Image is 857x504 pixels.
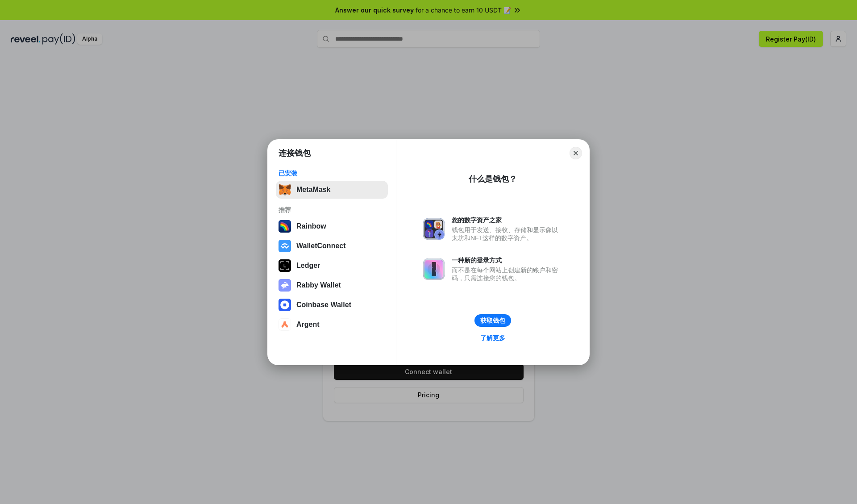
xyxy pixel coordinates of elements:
[452,266,562,282] div: 而不是在每个网站上创建新的账户和密码，只需连接您的钱包。
[279,259,291,272] img: svg+xml,%3Csvg%20xmlns%3D%22http%3A%2F%2Fwww.w3.org%2F2000%2Fsvg%22%20width%3D%2228%22%20height%3...
[276,181,388,199] button: MetaMask
[296,301,351,309] div: Coinbase Wallet
[279,279,291,292] img: svg+xml,%3Csvg%20xmlns%3D%22http%3A%2F%2Fwww.w3.org%2F2000%2Fsvg%22%20fill%3D%22none%22%20viewBox...
[276,257,388,275] button: Ledger
[296,321,320,329] div: Argent
[296,281,341,289] div: Rabby Wallet
[279,299,291,311] img: svg+xml,%3Csvg%20width%3D%2228%22%20height%3D%2228%22%20viewBox%3D%220%200%2028%2028%22%20fill%3D...
[296,186,330,194] div: MetaMask
[296,242,346,250] div: WalletConnect
[423,218,445,240] img: svg+xml,%3Csvg%20xmlns%3D%22http%3A%2F%2Fwww.w3.org%2F2000%2Fsvg%22%20fill%3D%22none%22%20viewBox...
[474,314,511,327] button: 获取钱包
[276,217,388,235] button: Rainbow
[279,148,311,158] h1: 连接钱包
[279,220,291,233] img: svg+xml,%3Csvg%20width%3D%22120%22%20height%3D%22120%22%20viewBox%3D%220%200%20120%20120%22%20fil...
[452,216,562,224] div: 您的数字资产之家
[469,174,517,184] div: 什么是钱包？
[276,276,388,294] button: Rabby Wallet
[276,237,388,255] button: WalletConnect
[452,256,562,264] div: 一种新的登录方式
[475,332,511,344] a: 了解更多
[423,258,445,280] img: svg+xml,%3Csvg%20xmlns%3D%22http%3A%2F%2Fwww.w3.org%2F2000%2Fsvg%22%20fill%3D%22none%22%20viewBox...
[279,240,291,252] img: svg+xml,%3Csvg%20width%3D%2228%22%20height%3D%2228%22%20viewBox%3D%220%200%2028%2028%22%20fill%3D...
[296,222,326,230] div: Rainbow
[570,147,582,159] button: Close
[279,169,385,177] div: 已安装
[276,316,388,333] button: Argent
[480,317,505,325] div: 获取钱包
[276,296,388,314] button: Coinbase Wallet
[480,334,505,342] div: 了解更多
[279,183,291,196] img: svg+xml,%3Csvg%20fill%3D%22none%22%20height%3D%2233%22%20viewBox%3D%220%200%2035%2033%22%20width%...
[452,226,562,242] div: 钱包用于发送、接收、存储和显示像以太坊和NFT这样的数字资产。
[296,262,320,270] div: Ledger
[279,318,291,331] img: svg+xml,%3Csvg%20width%3D%2228%22%20height%3D%2228%22%20viewBox%3D%220%200%2028%2028%22%20fill%3D...
[279,206,385,214] div: 推荐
